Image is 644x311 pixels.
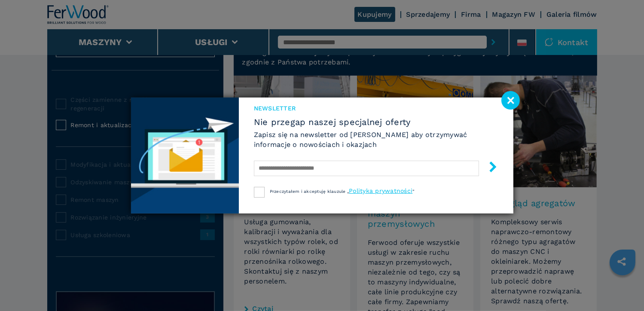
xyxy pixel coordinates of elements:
[412,189,414,194] span: ”
[349,187,412,194] a: Polityka prywatności
[131,98,239,213] img: Newsletter image
[254,117,498,127] span: Nie przegap naszej specjalnej oferty
[270,189,349,194] span: Przeczytałem i akceptuję klauzule „
[254,104,498,113] span: Newsletter
[479,158,498,178] button: submit-button
[254,130,498,149] h6: Zapisz się na newsletter od [PERSON_NAME] aby otrzymywać informacje o nowościach i okazjach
